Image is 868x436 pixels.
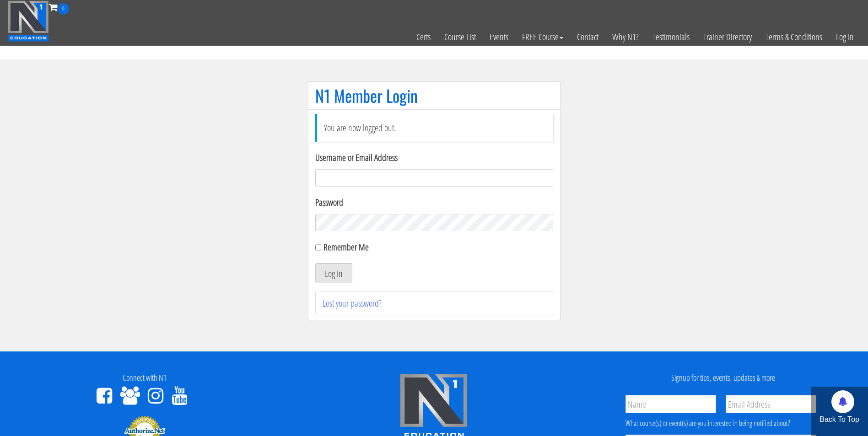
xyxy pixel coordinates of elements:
a: FREE Course [515,15,570,59]
img: n1-education [7,0,49,42]
a: Terms & Conditions [759,15,829,59]
a: Log In [829,15,861,59]
p: Back To Top [811,414,868,425]
label: Username or Email Address [315,151,553,165]
label: Password [315,196,553,209]
input: Email Address [726,395,816,413]
div: What course(s) or event(s) are you interested in being notified about? [625,418,816,429]
h4: Signup for tips, events, updates & more [586,373,861,383]
a: Events [483,15,515,59]
a: Lost your password? [323,297,382,309]
li: You are now logged out. [315,114,553,142]
button: Log In [315,263,352,282]
h4: Connect with N1 [7,373,282,383]
input: Name [625,395,716,413]
h1: N1 Member Login [315,86,553,105]
a: Why N1? [605,15,646,59]
a: Testimonials [646,15,696,59]
span: 0 [58,3,69,15]
label: Remember Me [323,241,369,253]
a: Certs [410,15,437,59]
a: Trainer Directory [696,15,759,59]
a: Contact [570,15,605,59]
a: Course List [437,15,483,59]
a: 0 [49,1,69,13]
